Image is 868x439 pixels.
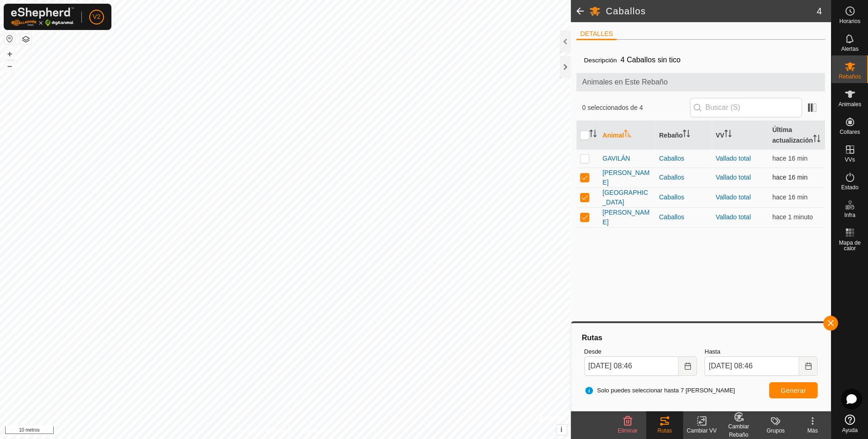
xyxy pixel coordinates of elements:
button: + [4,48,15,60]
font: Rutas [582,334,602,342]
font: Caballos [606,6,646,16]
font: Rebaños [838,73,861,80]
font: Collares [839,129,860,135]
button: Restablecer mapa [4,33,15,44]
p-sorticon: Activar para ordenar [624,131,631,138]
font: [PERSON_NAME] [602,169,649,186]
font: Caballos [659,213,684,221]
font: + [7,49,12,59]
font: [GEOGRAPHIC_DATA] [602,189,648,206]
font: V2 [92,13,100,20]
font: GAVILÁN [602,155,630,162]
a: Vallado total [715,155,751,162]
font: Caballos [659,174,684,181]
font: 0 seleccionados de 4 [582,104,643,111]
font: hace 16 min [772,174,807,181]
font: i [560,426,562,433]
p-sorticon: Activar para ordenar [683,131,690,138]
font: Rutas [657,427,672,434]
font: Animal [602,132,624,139]
font: VVs [844,156,855,163]
font: Infra [844,212,855,218]
span: 14 de agosto de 2025, 8:30 [772,193,807,201]
img: Logotipo de Gallagher [11,7,74,26]
font: Generar [781,387,806,394]
p-sorticon: Activar para ordenar [813,136,820,144]
p-sorticon: Activar para ordenar [724,131,732,138]
font: 4 Caballos sin tico [620,56,680,64]
font: Cambiar VV [687,427,717,434]
font: Más [807,427,818,434]
font: Horarios [839,18,860,24]
font: Caballos [659,155,684,162]
a: Contáctanos [302,427,333,435]
button: Capas del Mapa [20,34,31,45]
font: Descripción [584,57,617,64]
font: VV [715,132,724,139]
a: Política de Privacidad [238,427,291,435]
p-sorticon: Activar para ordenar [589,131,597,138]
font: hace 1 minuto [772,213,813,221]
font: Animales en Este Rebaño [582,78,667,86]
font: – [7,61,12,71]
font: Cambiar Rebaño [728,423,749,438]
button: Elija fecha [799,356,818,376]
button: i [556,425,567,435]
font: 4 [817,6,822,16]
span: 14 de agosto de 2025, 8:45 [772,213,813,221]
font: Solo puedes seleccionar hasta 7 [PERSON_NAME] [597,387,735,394]
font: hace 16 min [772,155,807,162]
font: Hasta [704,348,720,355]
font: Ayuda [842,427,858,433]
font: DETALLES [580,30,613,37]
font: Estado [841,184,858,191]
font: Última actualización [772,126,813,144]
font: Alertas [841,46,858,52]
font: Animales [838,101,861,108]
font: Contáctanos [302,428,333,434]
font: Desde [584,348,602,355]
font: Eliminar [617,427,637,434]
a: Vallado total [715,174,751,181]
input: Buscar (S) [690,98,802,117]
a: Ayuda [831,411,868,437]
font: Política de Privacidad [238,428,291,434]
font: Caballos [659,193,684,201]
span: 14 de agosto de 2025, 8:30 [772,174,807,181]
a: Vallado total [715,193,751,201]
button: – [4,60,15,72]
font: [PERSON_NAME] [602,209,649,226]
font: Grupos [766,427,784,434]
font: hace 16 min [772,193,807,201]
font: Rebaño [659,132,683,139]
a: Vallado total [715,213,751,221]
button: Elija fecha [679,356,697,376]
font: Mapa de calor [839,240,861,252]
span: 14 de agosto de 2025, 8:30 [772,155,807,162]
button: Generar [769,382,818,398]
